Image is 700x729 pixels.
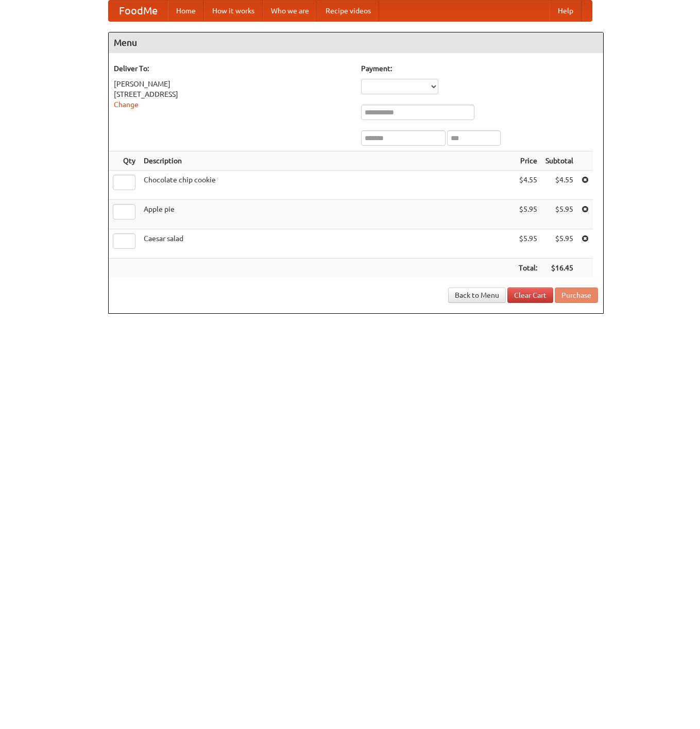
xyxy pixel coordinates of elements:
[541,171,577,200] td: $4.55
[109,1,168,21] a: FoodMe
[317,1,379,21] a: Recipe videos
[515,171,541,200] td: $4.55
[114,63,351,74] h5: Deliver To:
[140,151,515,171] th: Description
[168,1,204,21] a: Home
[114,100,139,109] a: Change
[448,287,506,303] a: Back to Menu
[515,200,541,229] td: $5.95
[515,259,541,278] th: Total:
[204,1,263,21] a: How it works
[541,229,577,259] td: $5.95
[515,151,541,171] th: Price
[541,200,577,229] td: $5.95
[114,89,351,99] div: [STREET_ADDRESS]
[541,151,577,171] th: Subtotal
[550,1,582,21] a: Help
[263,1,317,21] a: Who we are
[140,200,515,229] td: Apple pie
[507,287,553,303] a: Clear Cart
[140,171,515,200] td: Chocolate chip cookie
[109,151,140,171] th: Qty
[361,63,598,74] h5: Payment:
[140,229,515,259] td: Caesar salad
[109,32,603,53] h4: Menu
[541,259,577,278] th: $16.45
[515,229,541,259] td: $5.95
[555,287,598,303] button: Purchase
[114,79,351,89] div: [PERSON_NAME]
